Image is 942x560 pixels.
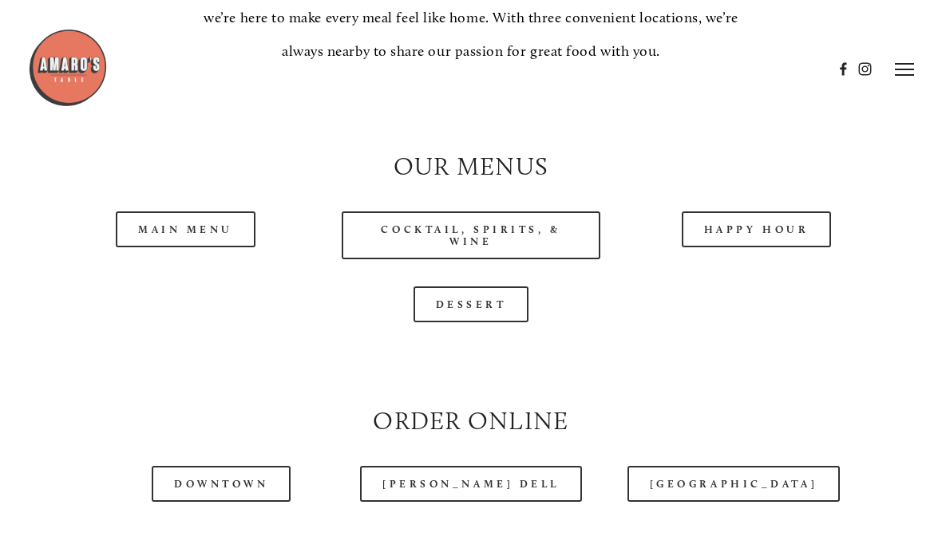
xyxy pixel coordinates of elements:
h2: Order Online [57,404,885,439]
h2: Our Menus [57,149,885,184]
a: Dessert [414,286,529,322]
a: Cocktail, Spirits, & Wine [342,211,600,259]
a: [GEOGRAPHIC_DATA] [627,466,840,502]
img: Amaro's Table [28,28,108,108]
a: Happy Hour [682,211,832,247]
a: Main Menu [116,211,255,247]
a: Downtown [152,466,291,502]
a: [PERSON_NAME] Dell [360,466,582,502]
